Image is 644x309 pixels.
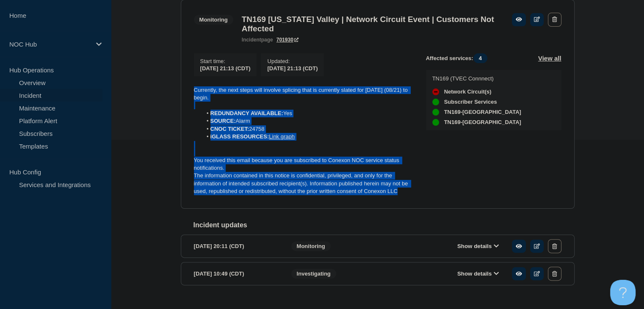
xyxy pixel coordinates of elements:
[538,53,561,63] button: View all
[455,270,501,277] button: Show details
[426,53,492,63] span: Affected services:
[202,117,412,125] li: Alarm
[291,241,331,251] span: Monitoring
[432,88,439,95] div: down
[194,267,279,281] div: [DATE] 10:49 (CDT)
[242,37,273,43] p: page
[473,53,487,63] span: 4
[194,172,412,195] p: The information contained in this notice is confidential, privileged, and only for the informatio...
[610,280,636,305] iframe: Help Scout Beacon - Open
[267,64,318,72] div: [DATE] 21:13 (CDT)
[194,15,233,25] span: Monitoring
[202,110,412,117] li: Yes
[444,88,492,95] span: Network Circuit(s)
[432,75,521,82] p: TN169 (TVEC Connnect)
[444,109,521,116] span: TN169-[GEOGRAPHIC_DATA]
[291,269,336,279] span: Investigating
[242,37,261,43] span: incident
[432,119,439,126] div: up
[276,37,299,43] a: 701930
[202,125,412,133] li: 24758
[194,239,279,253] div: [DATE] 20:11 (CDT)
[9,41,91,48] p: NOC Hub
[200,65,251,72] span: [DATE] 21:13 (CDT)
[193,221,575,229] h2: Incident updates
[210,110,283,116] strong: REDUNDANCY AVAILABLE:
[269,133,295,140] a: Link graph
[432,99,439,105] div: up
[210,118,236,124] strong: SOURCE:
[444,99,497,105] span: Subscriber Services
[210,133,269,140] strong: iGLASS RESOURCES:
[444,119,521,126] span: TN169-[GEOGRAPHIC_DATA]
[210,126,249,132] strong: CNOC TICKET:
[194,157,412,172] p: You received this email because you are subscribed to Conexon NOC service status notifications.
[194,86,412,102] p: Currently, the next steps will involve splicing that is currently slated for [DATE] (08/21) to be...
[242,15,503,33] h3: TN169 [US_STATE] Valley | Network Circuit Event | Customers Not Affected
[267,58,318,64] p: Updated :
[455,243,501,250] button: Show details
[432,109,439,116] div: up
[200,58,251,64] p: Start time :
